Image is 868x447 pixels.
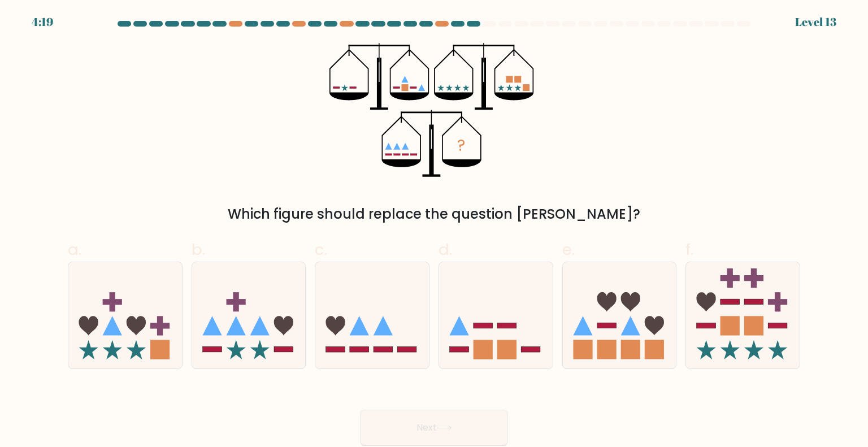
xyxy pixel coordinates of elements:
span: a. [68,238,81,261]
span: c. [315,238,327,261]
button: Next [361,410,507,446]
div: Which figure should replace the question [PERSON_NAME]? [75,204,793,224]
div: 4:19 [32,14,53,31]
tspan: ? [458,135,466,157]
span: d. [439,238,452,261]
span: b. [192,238,205,261]
div: Level 13 [795,14,836,31]
span: f. [685,238,693,261]
span: e. [562,238,575,261]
